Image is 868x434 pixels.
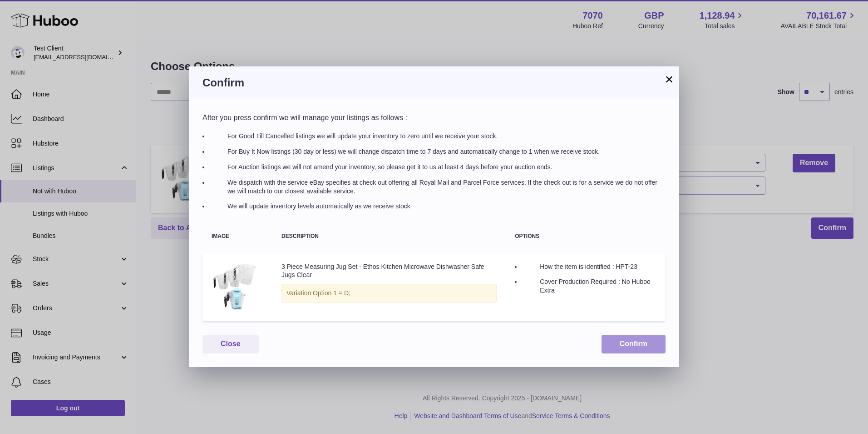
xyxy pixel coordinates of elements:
[522,262,656,271] li: How the item is identified : HPT-23
[209,202,666,211] li: We will update inventory levels automatically as we receive stock
[212,262,257,310] img: Measuring-Jug-Set-3-Piece-Ethos-Kitchen-Microwave_1.jpg
[506,224,666,248] th: Options
[313,289,350,297] span: Option 1 = D;
[209,132,666,141] li: For Good Till Cancelled listings we will update your inventory to zero until we receive your stock.
[602,335,666,353] button: Confirm
[202,113,666,123] p: After you press confirm we will manage your listings as follows :
[202,76,666,90] h3: Confirm
[209,147,666,156] li: For Buy It Now listings (30 day or less) we will change dispatch time to 7 days and automatically...
[281,284,497,303] div: Variation:
[522,278,656,295] li: Cover Production Required : No Huboo Extra
[272,224,506,248] th: Description
[272,253,506,322] td: 3 Piece Measuring Jug Set - Ethos Kitchen Microwave Dishwasher Safe Jugs Clear
[664,74,675,85] button: ×
[209,163,666,172] li: For Auction listings we will not amend your inventory, so please get it to us at least 4 days bef...
[209,178,666,196] li: We dispatch with the service eBay specifies at check out offering all Royal Mail and Parcel Force...
[202,224,272,248] th: Image
[202,335,259,353] button: Close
